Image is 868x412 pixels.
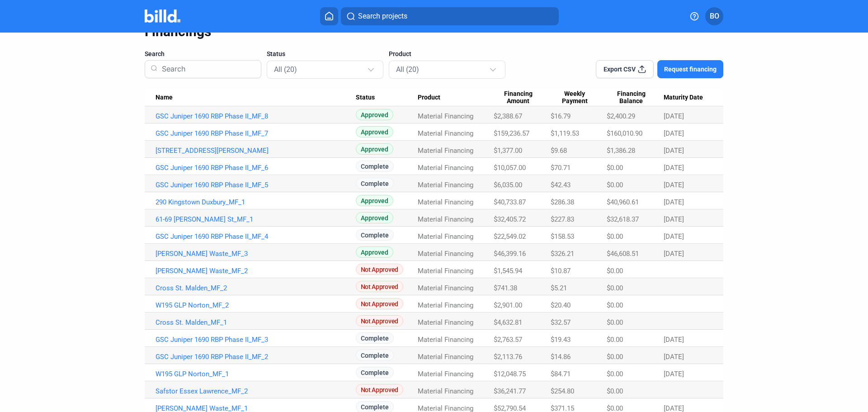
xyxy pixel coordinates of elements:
[604,65,636,74] span: Export CSV
[156,353,356,361] a: GSC Juniper 1690 RBP Phase II_MF_2
[607,232,623,241] span: $0.00
[356,94,418,102] div: Status
[664,129,684,137] span: [DATE]
[356,229,394,241] span: Complete
[494,301,522,309] span: $2,901.00
[418,336,473,344] span: Material Financing
[551,90,599,105] span: Weekly Payment
[494,90,542,105] span: Financing Amount
[607,147,635,155] span: $1,386.28
[418,353,473,361] span: Material Financing
[551,112,571,120] span: $16.79
[396,65,419,74] mat-select-trigger: All (20)
[664,65,717,74] span: Request financing
[356,264,403,275] span: Not Approved
[156,387,356,395] a: Safstor Essex Lawrence_MF_2
[158,57,255,81] input: Search
[341,7,559,25] button: Search projects
[664,112,684,120] span: [DATE]
[664,164,684,172] span: [DATE]
[607,198,639,206] span: $40,960.61
[418,301,473,309] span: Material Financing
[156,336,356,344] a: GSC Juniper 1690 RBP Phase II_MF_3
[494,90,551,105] div: Financing Amount
[267,49,285,58] span: Status
[710,11,719,22] span: BO
[494,181,522,189] span: $6,035.00
[356,384,403,395] span: Not Approved
[607,181,623,189] span: $0.00
[418,387,473,395] span: Material Financing
[607,90,656,105] span: Financing Balance
[551,387,574,395] span: $254.80
[551,318,571,327] span: $32.57
[607,164,623,172] span: $0.00
[156,318,356,327] a: Cross St. Malden_MF_1
[418,94,494,102] div: Product
[607,250,639,258] span: $46,608.51
[418,250,473,258] span: Material Financing
[156,267,356,275] a: [PERSON_NAME] Waste_MF_2
[551,198,574,206] span: $286.38
[418,147,473,155] span: Material Financing
[356,126,393,137] span: Approved
[596,60,654,78] button: Export CSV
[156,370,356,378] a: W195 GLP Norton_MF_1
[274,65,297,74] mat-select-trigger: All (20)
[551,215,574,223] span: $227.83
[494,164,526,172] span: $10,057.00
[494,112,522,120] span: $2,388.67
[418,284,473,292] span: Material Financing
[156,250,356,258] a: [PERSON_NAME] Waste_MF_3
[494,336,522,344] span: $2,763.57
[664,198,684,206] span: [DATE]
[664,94,703,102] span: Maturity Date
[418,198,473,206] span: Material Financing
[494,387,526,395] span: $36,241.77
[156,94,356,102] div: Name
[358,11,407,22] span: Search projects
[156,94,173,102] span: Name
[551,301,571,309] span: $20.40
[356,161,394,172] span: Complete
[418,181,473,189] span: Material Financing
[156,129,356,137] a: GSC Juniper 1690 RBP Phase II_MF_7
[607,129,642,137] span: $160,010.90
[356,94,375,102] span: Status
[607,267,623,275] span: $0.00
[156,112,356,120] a: GSC Juniper 1690 RBP Phase II_MF_8
[494,232,526,241] span: $22,549.02
[494,250,526,258] span: $46,399.16
[607,90,664,105] div: Financing Balance
[156,232,356,241] a: GSC Juniper 1690 RBP Phase II_MF_4
[418,215,473,223] span: Material Financing
[418,94,440,102] span: Product
[551,250,574,258] span: $326.21
[607,318,623,327] span: $0.00
[356,212,393,223] span: Approved
[494,284,517,292] span: $741.38
[494,370,526,378] span: $12,048.75
[156,198,356,206] a: 290 Kingstown Duxbury_MF_1
[551,129,579,137] span: $1,119.53
[664,181,684,189] span: [DATE]
[664,353,684,361] span: [DATE]
[664,94,712,102] div: Maturity Date
[356,178,394,189] span: Complete
[494,198,526,206] span: $40,733.87
[356,367,394,378] span: Complete
[356,350,394,361] span: Complete
[664,147,684,155] span: [DATE]
[494,215,526,223] span: $32,405.72
[657,60,723,78] button: Request financing
[418,318,473,327] span: Material Financing
[156,301,356,309] a: W195 GLP Norton_MF_2
[356,143,393,155] span: Approved
[664,370,684,378] span: [DATE]
[551,370,571,378] span: $84.71
[356,195,393,206] span: Approved
[551,336,571,344] span: $19.43
[551,232,574,241] span: $158.53
[607,370,623,378] span: $0.00
[418,267,473,275] span: Material Financing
